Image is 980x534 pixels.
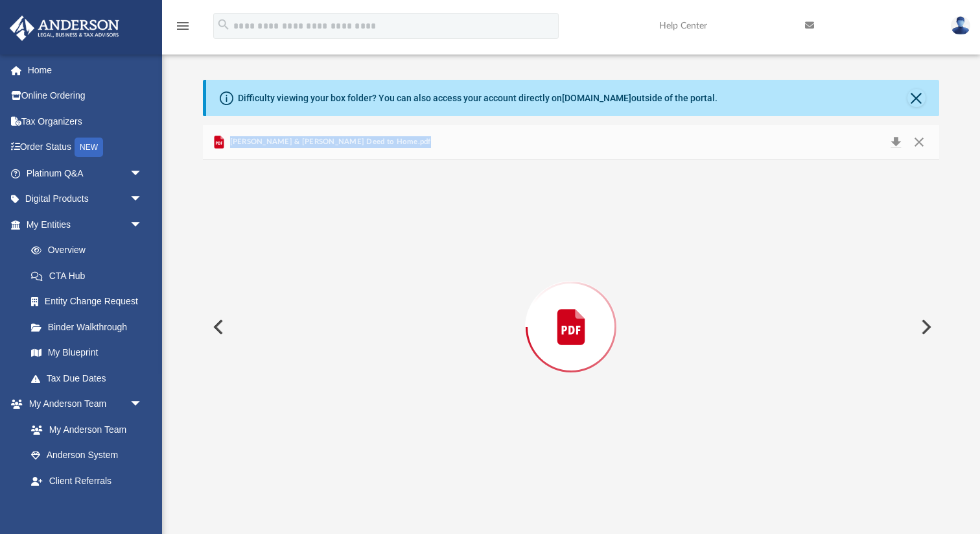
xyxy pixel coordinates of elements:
a: Digital Productsarrow_drop_down [9,186,162,212]
a: Anderson System [18,443,156,468]
button: Download [884,133,907,151]
button: Close [907,133,931,151]
a: Tax Organizers [9,108,162,134]
a: menu [175,25,191,34]
span: arrow_drop_down [130,186,156,213]
i: search [216,18,231,32]
img: Anderson Advisors Platinum Portal [6,16,123,41]
a: Platinum Q&Aarrow_drop_down [9,160,162,186]
button: Close [907,89,926,107]
span: arrow_drop_down [130,160,156,187]
a: My Entitiesarrow_drop_down [9,212,162,237]
button: Previous File [203,309,231,345]
div: NEW [75,138,103,157]
span: [PERSON_NAME] & [PERSON_NAME] Deed to Home.pdf [227,136,430,148]
a: Order StatusNEW [9,134,162,161]
a: Binder Walkthrough [18,314,162,340]
a: CTA Hub [18,263,162,289]
a: Client Referrals [18,468,156,494]
span: arrow_drop_down [130,391,156,418]
div: Preview [203,125,939,494]
i: menu [175,18,191,34]
div: Difficulty viewing your box folder? You can also access your account directly on outside of the p... [238,91,717,105]
a: Online Ordering [9,83,162,109]
img: User Pic [951,16,970,35]
a: Home [9,57,162,83]
a: My Anderson Team [18,417,149,443]
a: Entity Change Request [18,289,162,315]
a: Tax Due Dates [18,365,162,391]
a: My Anderson Teamarrow_drop_down [9,391,156,417]
button: Next File [911,309,939,345]
span: arrow_drop_down [130,212,156,238]
a: My Blueprint [18,340,156,366]
a: [DOMAIN_NAME] [562,93,631,103]
a: Overview [18,237,162,263]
